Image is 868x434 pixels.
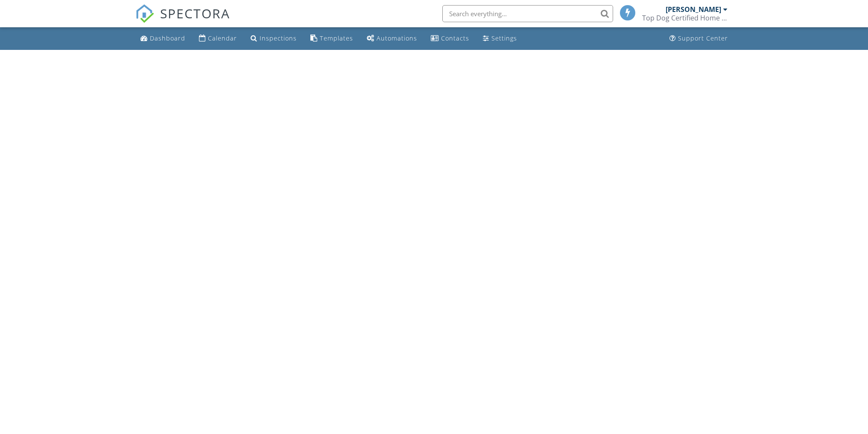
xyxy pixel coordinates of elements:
a: SPECTORA [135,12,230,29]
a: Calendar [196,31,240,46]
a: Templates [307,31,357,46]
a: Contacts [427,31,473,46]
div: Templates [320,34,353,42]
div: Calendar [208,34,237,42]
div: Inspections [260,34,297,42]
div: Contacts [441,34,469,42]
input: Search everything... [442,5,613,22]
span: SPECTORA [160,4,230,22]
a: Support Center [666,31,731,46]
a: Settings [479,31,520,46]
img: The Best Home Inspection Software - Spectora [135,4,154,23]
a: Automations (Basic) [363,31,421,46]
div: Automations [377,34,417,42]
div: Top Dog Certified Home Inspections [642,14,728,22]
div: Support Center [678,34,728,42]
a: Dashboard [137,31,189,46]
div: [PERSON_NAME] [666,5,721,14]
div: Settings [491,34,517,42]
a: Inspections [247,31,300,46]
div: Dashboard [150,34,185,42]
